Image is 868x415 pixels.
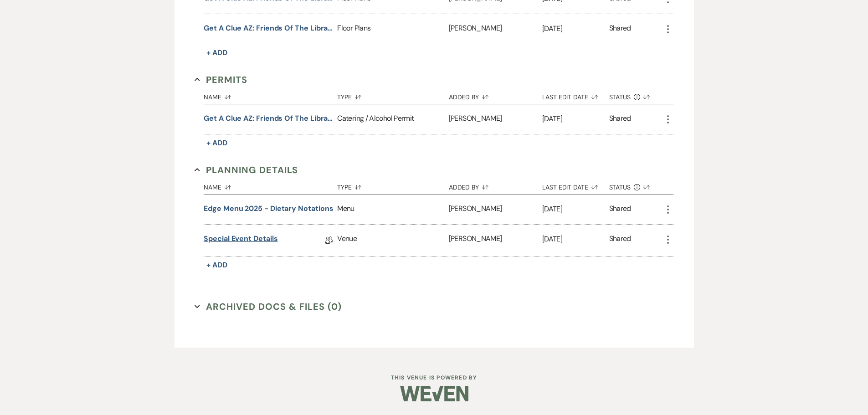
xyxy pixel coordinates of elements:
span: + Add [206,48,227,57]
button: Last Edit Date [542,177,609,194]
span: Status [609,184,631,190]
div: Shared [609,113,631,125]
span: Status [609,94,631,100]
span: + Add [206,138,227,148]
div: Shared [609,23,631,35]
button: Last Edit Date [542,87,609,104]
div: [PERSON_NAME] [449,225,542,256]
button: Added By [449,87,542,104]
button: Type [337,87,448,104]
button: Type [337,177,448,194]
div: Menu [337,195,448,224]
div: Floor Plans [337,14,448,44]
div: [PERSON_NAME] [449,14,542,44]
button: Name [204,87,337,104]
div: [PERSON_NAME] [449,195,542,224]
p: [DATE] [542,203,609,215]
img: Weven Logo [400,378,468,410]
p: [DATE] [542,23,609,35]
button: + Add [204,259,230,272]
div: Catering / Alcohol Permit [337,104,448,134]
button: Get a Clue AZ: Friends of the Library [204,113,334,124]
button: Added By [449,177,542,194]
button: Edge Menu 2025 - Dietary Notations [204,203,333,214]
button: + Add [204,137,230,149]
button: Get a Clue AZ: Friends of the Library [204,23,334,34]
p: [DATE] [542,113,609,125]
button: Permits [195,73,247,87]
button: Planning Details [195,163,298,177]
p: [DATE] [542,233,609,245]
div: Shared [609,203,631,215]
div: Venue [337,225,448,256]
button: + Add [204,46,230,59]
button: Status [609,87,663,104]
button: Name [204,177,337,194]
button: Status [609,177,663,194]
div: Shared [609,233,631,247]
a: Special Event Details [204,233,277,247]
div: [PERSON_NAME] [449,104,542,134]
span: + Add [206,260,227,270]
button: Archived Docs & Files (0) [195,300,342,313]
